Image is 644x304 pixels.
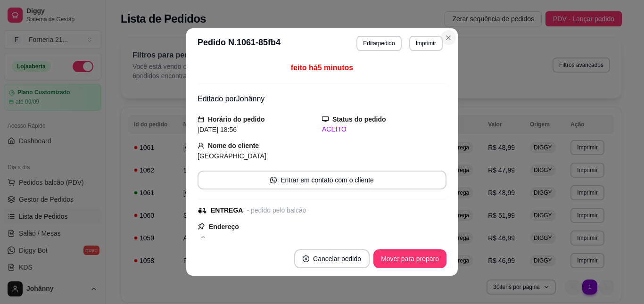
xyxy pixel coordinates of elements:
strong: Endereço [209,223,239,230]
button: close-circleCancelar pedido [294,249,370,268]
span: feito há 5 minutos [291,64,353,72]
span: user [198,142,204,149]
strong: Status do pedido [332,115,386,123]
span: , n. , - [198,234,215,242]
span: close-circle [303,255,309,262]
strong: Horário do pedido [208,115,265,123]
div: - pedido pelo balcão [247,205,306,215]
span: [GEOGRAPHIC_DATA] [198,152,266,160]
span: whats-app [270,177,277,183]
span: desktop [322,116,329,123]
span: calendar [198,116,204,123]
h3: Pedido N. 1061-85fb4 [198,36,281,51]
strong: Nome do cliente [208,142,259,149]
button: whats-appEntrar em contato com o cliente [198,171,446,189]
div: ENTREGA [211,205,243,215]
button: Mover para preparo [373,249,446,268]
span: Editado por Johânny [198,95,264,103]
div: ACEITO [322,124,446,134]
span: [DATE] 18:56 [198,126,237,133]
button: Imprimir [409,36,443,51]
button: Close [441,30,456,45]
span: pushpin [198,222,205,230]
button: Editarpedido [356,36,401,51]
